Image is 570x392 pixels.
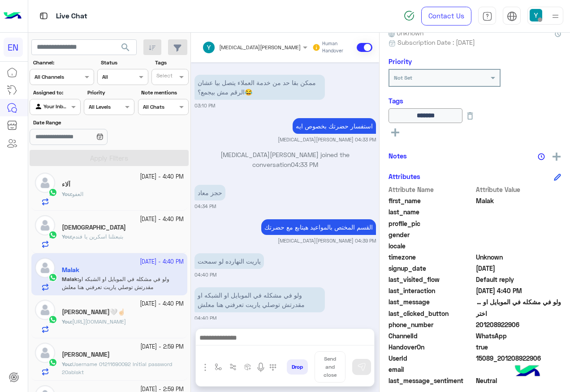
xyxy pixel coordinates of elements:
label: Date Range [33,119,134,127]
p: 14/10/2025, 4:34 PM [194,185,225,200]
span: HandoverOn [389,342,474,352]
b: Not Set [394,74,412,81]
small: [DATE] - 2:59 PM [140,343,184,351]
img: defaultAdmin.png [35,173,55,193]
small: [MEDICAL_DATA][PERSON_NAME] 04:39 PM [278,237,376,244]
img: userImage [530,9,542,21]
span: Subscription Date : [DATE] [397,38,475,47]
span: gender [389,230,474,239]
h5: آلاء [62,181,70,188]
span: 2025-10-14T13:40:32.469Z [476,286,561,295]
span: العفو [72,191,83,197]
h5: Adham [62,224,126,231]
label: Status [101,59,147,67]
h5: Sief TareQ🤍☝🏻 [62,308,125,316]
small: [MEDICAL_DATA][PERSON_NAME] 04:33 PM [278,136,376,143]
span: email [389,365,474,374]
p: [MEDICAL_DATA][PERSON_NAME] joined the conversation [194,150,376,169]
small: 03:10 PM [194,102,215,109]
span: You [62,233,71,240]
span: null [476,230,561,239]
span: signup_date [389,264,474,273]
img: profile [550,11,561,22]
img: tab [482,11,492,21]
button: Apply Filters [30,150,189,166]
h6: Tags [389,97,561,105]
img: send attachment [200,362,211,373]
span: null [476,365,561,374]
span: اختر [476,309,561,318]
span: last_name [389,207,474,217]
a: Contact Us [421,7,471,26]
img: send voice note [255,362,266,373]
button: select flow [211,360,226,375]
span: Unknown [389,28,423,38]
h5: Omar [62,351,110,358]
span: You [62,191,71,197]
span: 04:33 PM [291,161,318,168]
h6: Priority [389,57,412,65]
span: last_visited_flow [389,275,474,284]
img: WhatsApp [48,315,57,324]
img: Logo [4,7,22,26]
span: [MEDICAL_DATA][PERSON_NAME] [219,44,301,51]
span: 0 [476,376,561,385]
h6: Notes [389,152,407,160]
small: [DATE] - 4:40 PM [140,300,184,308]
span: 201208922906 [476,320,561,329]
span: first_name [389,196,474,205]
span: You [62,361,71,367]
img: Trigger scenario [229,363,237,371]
small: [DATE] - 4:40 PM [140,173,184,181]
span: 2 [476,331,561,341]
b: : [62,318,72,325]
span: Malak [476,196,561,205]
img: add [553,153,561,161]
span: 15089_201208922906 [476,354,561,363]
img: hulul-logo.png [512,356,543,388]
img: WhatsApp [48,188,57,197]
small: [DATE] - 4:40 PM [140,215,184,224]
h6: Attributes [389,172,420,180]
p: 14/10/2025, 4:40 PM [194,287,325,312]
span: Attribute Name [389,185,474,194]
span: locale [389,241,474,251]
img: select flow [215,363,222,371]
span: بتبعتلنا اسكرين يا فندم [72,233,123,240]
img: defaultAdmin.png [35,215,55,235]
div: Select [155,72,173,82]
span: timezone [389,252,474,262]
button: Drop [287,359,308,375]
a: tab [478,7,496,26]
img: make a call [269,364,276,371]
span: Attribute Value [476,185,561,194]
span: last_message [389,297,474,307]
img: notes [538,153,545,160]
p: 14/10/2025, 4:33 PM [293,118,376,134]
button: search [115,39,137,59]
img: defaultAdmin.png [35,343,55,363]
img: tab [507,11,517,21]
small: Human Handover [322,40,355,55]
span: https://englishcapsules.net/lms/student/tc/tests/test/79337/view [72,318,126,325]
span: UserId [389,354,474,363]
img: send message [357,362,366,371]
p: 14/10/2025, 4:39 PM [261,219,376,235]
span: ChannelId [389,331,474,341]
img: WhatsApp [48,230,57,239]
small: 04:40 PM [194,315,216,322]
span: last_clicked_button [389,309,474,318]
img: defaultAdmin.png [35,300,55,320]
img: tab [38,10,49,21]
b: : [62,191,72,197]
span: true [476,342,561,352]
div: EN [4,38,23,57]
img: WhatsApp [48,358,57,367]
label: Tags [155,59,188,67]
label: Priority [87,89,134,97]
button: create order [241,360,255,375]
img: spinner [404,10,415,21]
span: last_message_sentiment [389,376,474,385]
label: Assigned to: [33,89,79,97]
label: Note mentions [141,89,187,97]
